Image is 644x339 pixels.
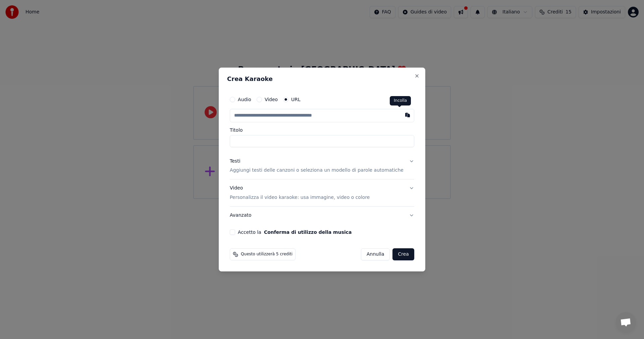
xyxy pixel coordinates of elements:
[230,128,414,132] label: Titolo
[230,158,240,165] div: Testi
[238,97,251,102] label: Audio
[230,167,404,174] p: Aggiungi testi delle canzoni o seleziona un modello di parole automatiche
[265,97,278,102] label: Video
[230,180,414,207] button: VideoPersonalizza il video karaoke: usa immagine, video o colore
[227,76,417,82] h2: Crea Karaoke
[241,252,292,257] span: Questo utilizzerà 5 crediti
[361,248,390,260] button: Annulla
[390,96,411,105] div: Incolla
[291,97,301,102] label: URL
[230,207,414,224] button: Avanzato
[264,230,352,235] button: Accetto la
[393,248,414,260] button: Crea
[238,230,352,235] label: Accetto la
[230,153,414,179] button: TestiAggiungi testi delle canzoni o seleziona un modello di parole automatiche
[230,194,370,201] p: Personalizza il video karaoke: usa immagine, video o colore
[230,185,370,201] div: Video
